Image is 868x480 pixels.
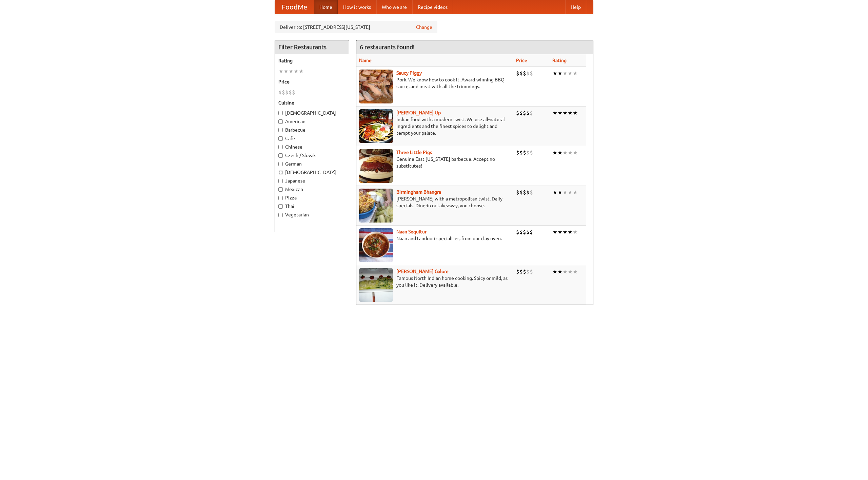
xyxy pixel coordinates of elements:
[552,228,557,236] li: ★
[359,275,511,288] p: Famous North Indian home cooking. Spicy or mild, as you like it. Delivery available.
[557,109,563,117] li: ★
[278,68,283,75] li: ★
[523,228,526,236] li: $
[573,268,578,275] li: ★
[359,76,511,90] p: Pork. We know how to cook it. Award-winning BBQ sauce, and meat with all the trimmings.
[530,70,533,77] li: $
[278,169,346,176] label: [DEMOGRAPHIC_DATA]
[360,44,415,50] ng-pluralize: 6 restaurants found!
[530,149,533,156] li: $
[557,70,563,77] li: ★
[516,268,519,275] li: $
[416,24,432,31] a: Change
[275,21,437,33] div: Deliver to: [STREET_ADDRESS][US_STATE]
[519,70,523,77] li: $
[568,109,573,117] li: ★
[557,189,563,196] li: ★
[278,162,283,166] input: German
[516,58,527,63] a: Price
[519,109,523,117] li: $
[294,68,299,75] li: ★
[563,149,568,156] li: ★
[275,0,314,14] a: FoodMe
[396,70,422,76] b: Saucy Piggy
[516,189,519,196] li: $
[557,228,563,236] li: ★
[526,70,530,77] li: $
[282,89,285,96] li: $
[289,68,294,75] li: ★
[412,0,453,14] a: Recipe videos
[278,153,283,158] input: Czech / Slovak
[278,99,346,106] h5: Cuisine
[526,189,530,196] li: $
[278,177,346,184] label: Japanese
[523,189,526,196] li: $
[568,268,573,275] li: ★
[278,57,346,64] h5: Rating
[530,228,533,236] li: $
[278,111,283,115] input: [DEMOGRAPHIC_DATA]
[278,118,346,125] label: American
[526,268,530,275] li: $
[359,116,511,136] p: Indian food with a modern twist. We use all-natural ingredients and the finest spices to delight ...
[552,189,557,196] li: ★
[359,228,393,262] img: naansequitur.jpg
[523,268,526,275] li: $
[278,143,346,150] label: Chinese
[568,228,573,236] li: ★
[573,228,578,236] li: ★
[552,109,557,117] li: ★
[278,110,346,116] label: [DEMOGRAPHIC_DATA]
[396,150,432,155] b: Three Little Pigs
[278,136,283,141] input: Cafe
[278,160,346,167] label: German
[573,70,578,77] li: ★
[516,70,519,77] li: $
[359,109,393,143] img: curryup.jpg
[563,109,568,117] li: ★
[338,0,376,14] a: How it works
[359,268,393,302] img: currygalore.jpg
[563,268,568,275] li: ★
[396,110,441,115] a: [PERSON_NAME] Up
[278,127,346,133] label: Barbecue
[516,228,519,236] li: $
[359,70,393,103] img: saucy.jpg
[278,204,283,209] input: Thai
[396,229,427,234] b: Naan Sequitur
[292,89,295,96] li: $
[278,170,283,175] input: [DEMOGRAPHIC_DATA]
[278,152,346,159] label: Czech / Slovak
[519,268,523,275] li: $
[278,211,346,218] label: Vegetarian
[565,0,586,14] a: Help
[278,135,346,142] label: Cafe
[552,149,557,156] li: ★
[278,186,346,193] label: Mexican
[557,149,563,156] li: ★
[552,268,557,275] li: ★
[396,269,449,274] a: [PERSON_NAME] Galore
[552,58,567,63] a: Rating
[523,70,526,77] li: $
[563,228,568,236] li: ★
[516,109,519,117] li: $
[516,149,519,156] li: $
[278,179,283,183] input: Japanese
[359,58,372,63] a: Name
[396,189,441,195] a: Birmingham Bhangra
[278,128,283,132] input: Barbecue
[557,268,563,275] li: ★
[568,189,573,196] li: ★
[359,149,393,183] img: littlepigs.jpg
[563,70,568,77] li: ★
[278,196,283,200] input: Pizza
[278,203,346,210] label: Thai
[275,40,349,54] h4: Filter Restaurants
[278,145,283,149] input: Chinese
[519,149,523,156] li: $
